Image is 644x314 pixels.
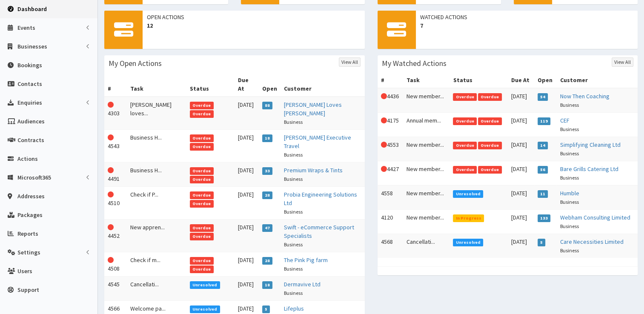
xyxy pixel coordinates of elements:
span: Overdue [190,265,214,273]
a: Bare Grills Catering Ltd [560,165,618,173]
td: Cancellati... [403,234,449,258]
span: Reports [17,230,38,237]
td: Annual mem... [403,112,449,137]
span: Watched Actions [420,13,634,21]
span: Support [17,286,39,294]
span: Businesses [17,43,47,50]
a: Simplifying Cleaning Ltd [560,141,621,148]
span: Contacts [17,80,42,88]
span: Overdue [190,110,214,118]
i: This Action is overdue! [108,134,114,140]
span: Overdue [478,166,502,174]
td: [DATE] [508,88,534,113]
small: Business [560,150,579,157]
i: This Action is overdue! [381,117,387,123]
span: Overdue [190,176,214,183]
th: Due At [508,72,534,88]
span: Overdue [190,134,214,142]
span: 7 [420,21,634,30]
span: Overdue [190,200,214,208]
td: Business H... [127,162,186,186]
span: Overdue [478,117,502,125]
td: [DATE] [508,112,534,137]
span: Actions [17,155,38,163]
span: Overdue [453,142,477,149]
span: Overdue [190,233,214,240]
a: Dermavive Ltd [284,280,321,288]
span: Overdue [190,257,214,265]
span: 28 [262,257,273,265]
td: 4510 [104,186,127,219]
td: [DATE] [235,129,259,162]
td: 4508 [104,252,127,276]
th: Task [403,72,449,88]
td: 4545 [104,276,127,300]
small: Business [560,223,579,229]
small: Business [284,119,303,125]
span: Users [17,267,32,275]
td: New member... [403,209,449,234]
span: Overdue [190,191,214,199]
td: Cancellati... [127,276,186,300]
th: Status [449,72,508,88]
td: 4558 [378,185,404,209]
span: 119 [538,117,551,125]
span: Unresolved [453,190,483,198]
td: [DATE] [508,161,534,185]
td: Check if m... [127,252,186,276]
small: Business [284,241,303,248]
small: Business [284,208,303,215]
span: In Progress [453,214,484,222]
h3: My Open Actions [109,60,162,67]
i: This Action is overdue! [108,257,114,263]
td: 4553 [378,137,404,161]
td: Check if P... [127,186,186,219]
span: Open Actions [147,13,361,21]
span: Overdue [478,142,502,149]
td: [DATE] [508,234,534,258]
span: Overdue [478,93,502,101]
td: [DATE] [235,276,259,300]
th: Task [127,72,186,97]
small: Business [560,174,579,181]
h3: My Watched Actions [382,60,447,67]
span: 88 [262,102,273,109]
span: Overdue [190,224,214,232]
a: Humble [560,189,579,197]
span: Unresolved [190,305,220,313]
span: Overdue [453,166,477,174]
a: Now Then Coaching [560,92,610,100]
span: Packages [17,211,43,219]
span: 12 [147,21,361,30]
td: 4175 [378,112,404,137]
a: Webham Consulting Limited [560,214,630,221]
a: View All [339,57,361,67]
td: [DATE] [235,186,259,219]
td: Business H... [127,129,186,162]
th: Status [186,72,235,97]
th: Customer [280,72,365,97]
td: New member... [403,137,449,161]
span: Audiences [17,117,45,125]
td: [DATE] [235,162,259,186]
span: 47 [262,224,273,232]
span: Bookings [17,61,42,69]
span: Overdue [453,93,477,101]
th: Open [259,72,280,97]
small: Business [560,199,579,205]
span: 56 [538,166,548,174]
small: Business [560,247,579,254]
i: This Action is overdue! [108,191,114,197]
i: This Action is overdue! [381,166,387,172]
a: View All [612,57,633,67]
span: 11 [538,190,548,198]
i: This Action is overdue! [381,142,387,148]
span: 33 [262,167,273,175]
td: [DATE] [235,252,259,276]
td: 4427 [378,161,404,185]
i: This Action is overdue! [108,167,114,173]
i: This Action is overdue! [381,93,387,99]
span: Overdue [190,167,214,175]
span: 54 [538,93,548,101]
span: Overdue [453,117,477,125]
